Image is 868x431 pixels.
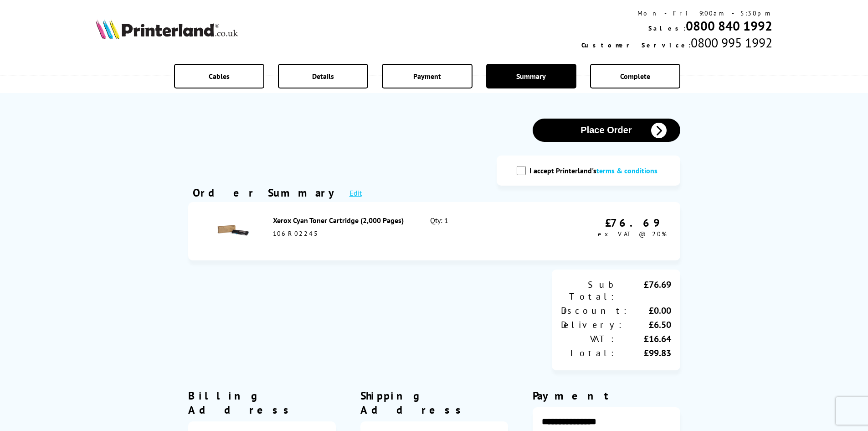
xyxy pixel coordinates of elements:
[193,186,340,200] div: Order Summary
[561,305,629,317] div: Discount:
[217,214,249,246] img: Xerox Cyan Toner Cartridge (2,000 Pages)
[620,72,650,81] span: Complete
[561,279,616,302] div: Sub Total:
[533,119,680,142] button: Place Order
[691,34,772,51] span: 0800 995 1992
[349,188,362,197] a: Edit
[96,19,238,39] img: Printerland Logo
[581,9,772,17] div: Mon - Fri 9:00am - 5:30pm
[273,229,411,238] div: 106R02245
[188,389,336,417] div: Billing Address
[273,216,411,225] div: Xerox Cyan Toner Cartridge (2,000 Pages)
[516,72,546,81] span: Summary
[648,24,686,32] span: Sales:
[360,389,508,417] div: Shipping Address
[561,347,616,359] div: Total:
[629,305,671,317] div: £0.00
[312,72,334,81] span: Details
[430,216,524,247] div: Qty: 1
[209,72,230,81] span: Cables
[616,333,671,345] div: £16.64
[561,333,616,345] div: VAT:
[533,389,680,403] div: Payment
[596,166,657,175] a: modal_tc
[686,17,772,34] a: 0800 840 1992
[561,319,624,331] div: Delivery:
[616,347,671,359] div: £99.83
[581,41,691,49] span: Customer Service:
[529,166,662,175] label: I accept Printerland's
[598,216,667,230] div: £76.69
[624,319,671,331] div: £6.50
[616,279,671,302] div: £76.69
[598,230,667,238] span: ex VAT @ 20%
[413,72,441,81] span: Payment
